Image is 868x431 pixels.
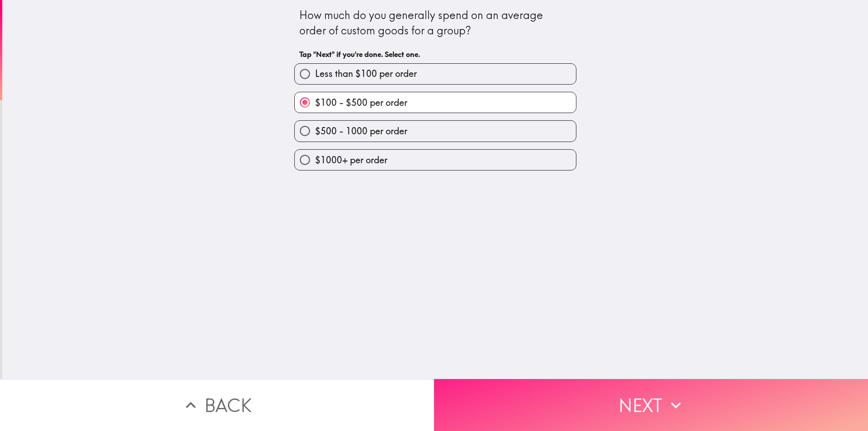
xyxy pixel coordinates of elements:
h6: Tap "Next" if you're done. Select one. [299,49,571,59]
div: How much do you generally spend on an average order of custom goods for a group? [299,8,571,38]
button: Next [434,379,868,431]
button: Less than $100 per order [295,64,576,84]
button: $100 - $500 per order [295,92,576,113]
span: $100 - $500 per order [315,96,407,109]
span: $500 - 1000 per order [315,125,407,137]
button: $1000+ per order [295,150,576,170]
span: $1000+ per order [315,154,387,166]
button: $500 - 1000 per order [295,121,576,141]
span: Less than $100 per order [315,67,417,80]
